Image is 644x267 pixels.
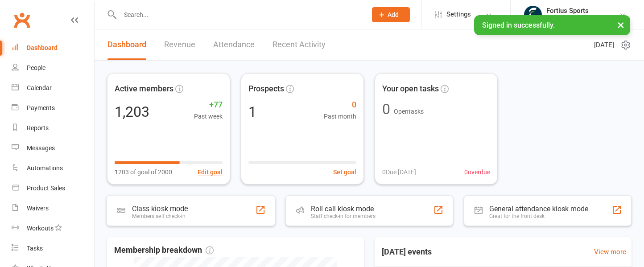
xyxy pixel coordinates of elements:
[115,82,173,95] span: Active members
[524,6,542,24] img: thumb_image1743802567.png
[27,225,54,232] div: Workouts
[594,40,614,50] span: [DATE]
[546,7,607,15] div: Fortius Sports
[482,21,555,29] span: Signed in successfully.
[27,44,58,51] div: Dashboard
[394,108,424,115] span: Open tasks
[12,218,94,238] a: Workouts
[12,138,94,158] a: Messages
[594,246,626,257] a: View more
[117,8,360,21] input: Search...
[213,29,255,60] a: Attendance
[12,178,94,198] a: Product Sales
[12,58,94,78] a: People
[333,167,356,177] button: Set goal
[324,99,356,111] span: 0
[546,15,607,23] div: [GEOGRAPHIC_DATA]
[372,7,410,22] button: Add
[382,82,439,95] span: Your open tasks
[248,105,256,119] div: 1
[27,64,45,71] div: People
[27,185,65,192] div: Product Sales
[27,245,43,252] div: Tasks
[12,118,94,138] a: Reports
[12,158,94,178] a: Automations
[132,205,188,213] div: Class kiosk mode
[388,11,399,18] span: Add
[311,213,376,219] div: Staff check-in for members
[446,4,471,25] span: Settings
[12,78,94,98] a: Calendar
[27,104,55,111] div: Payments
[464,167,490,177] span: 0 overdue
[115,104,149,119] div: 1,203
[27,205,49,212] div: Waivers
[12,238,94,259] a: Tasks
[489,213,588,219] div: Great for the front desk
[114,244,214,257] span: Membership breakdown
[194,111,223,121] span: Past week
[11,9,33,31] a: Clubworx
[324,111,356,121] span: Past month
[272,29,326,60] a: Recent Activity
[489,205,588,213] div: General attendance kiosk mode
[382,167,416,177] span: 0 Due [DATE]
[613,15,629,34] button: ×
[375,244,439,260] h3: [DATE] events
[164,29,195,60] a: Revenue
[27,124,49,131] div: Reports
[132,213,188,219] div: Members self check-in
[12,198,94,218] a: Waivers
[27,144,55,152] div: Messages
[12,98,94,118] a: Payments
[194,99,223,111] span: +77
[115,167,172,177] span: 1203 of goal of 2000
[198,167,223,177] button: Edit goal
[12,38,94,58] a: Dashboard
[27,164,63,172] div: Automations
[248,82,284,95] span: Prospects
[382,102,390,116] div: 0
[311,205,376,213] div: Roll call kiosk mode
[27,84,52,91] div: Calendar
[107,29,146,60] a: Dashboard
